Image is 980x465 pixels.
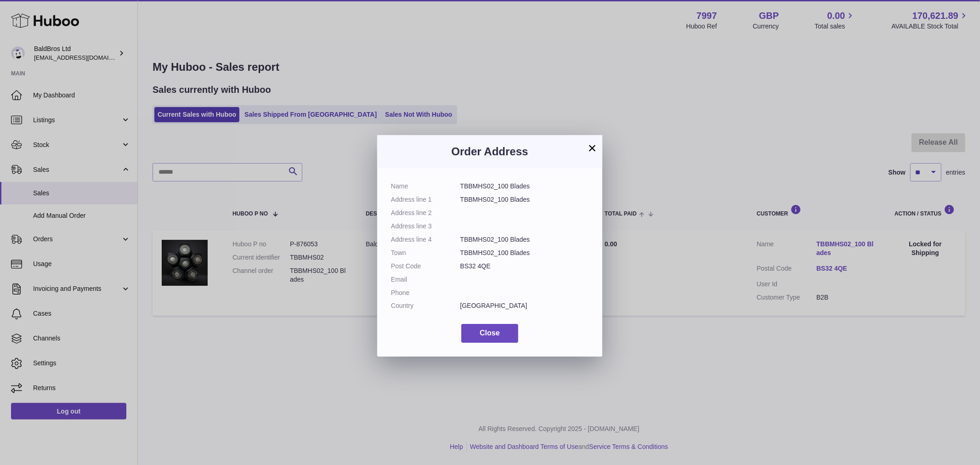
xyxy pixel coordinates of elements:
[391,195,460,204] dt: Address line 1
[391,289,460,297] dt: Phone
[391,275,460,284] dt: Email
[391,235,460,244] dt: Address line 4
[461,324,518,343] button: Close
[391,249,460,257] dt: Town
[460,182,589,191] dd: TBBMHS02_100 Blades
[391,209,460,217] dt: Address line 2
[391,222,460,231] dt: Address line 3
[460,195,589,204] dd: TBBMHS02_100 Blades
[460,249,589,257] dd: TBBMHS02_100 Blades
[460,301,589,310] dd: [GEOGRAPHIC_DATA]
[460,235,589,244] dd: TBBMHS02_100 Blades
[587,142,598,153] button: ×
[391,144,589,159] h3: Order Address
[391,262,460,271] dt: Post Code
[391,301,460,310] dt: Country
[460,262,589,271] dd: BS32 4QE
[391,182,460,191] dt: Name
[480,329,500,337] span: Close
